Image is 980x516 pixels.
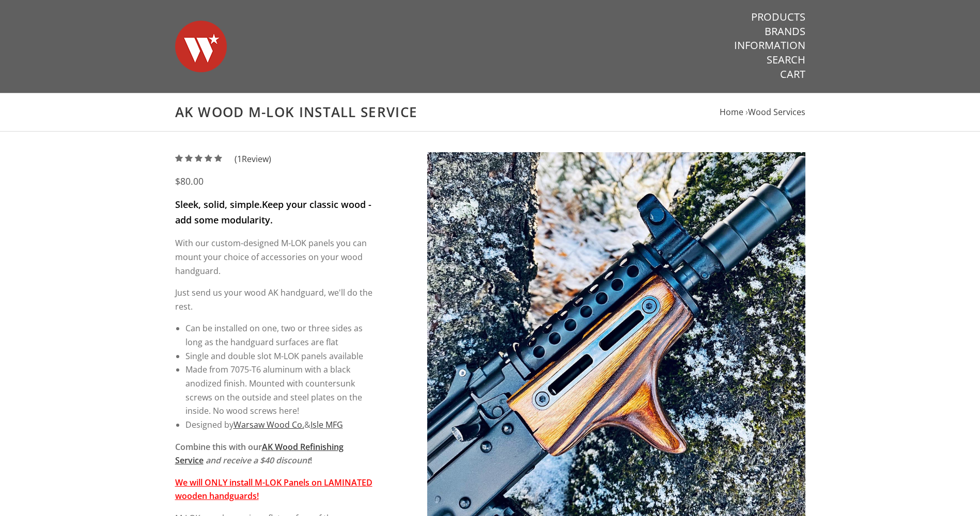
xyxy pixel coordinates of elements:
strong: Sleek, solid, simple. [175,198,262,211]
li: Made from 7075-T6 aluminum with a black anodized finish. Mounted with countersunk screws on the o... [185,363,373,418]
p: With our custom-designed M-LOK panels you can mount your choice of accessories on your wood handg... [175,236,373,278]
strong: We will ONLY install M-LOK Panels on LAMINATED wooden handguards! [175,477,372,502]
h1: AK Wood M-LOK Install Service [175,104,805,121]
strong: Combine this with our ! [175,441,344,466]
a: Search [767,53,805,67]
li: Can be installed on one, two or three sides as long as the handguard surfaces are flat [185,321,373,349]
li: › [745,105,805,119]
span: ( Review) [235,152,271,166]
a: Brands [765,25,805,38]
img: Warsaw Wood Co. [175,10,227,83]
a: Cart [780,68,805,81]
a: Home [720,106,743,118]
span: $80.00 [175,175,204,187]
a: (1Review) [175,153,271,165]
strong: Keep your classic wood - add some modularity. [175,198,371,226]
li: Designed by & [185,418,373,432]
a: Isle MFG [310,419,343,430]
a: Warsaw Wood Co. [234,419,304,430]
a: Products [751,10,805,24]
em: and receive a $40 discount [206,455,310,466]
a: Wood Services [748,106,805,118]
span: 1 [237,153,242,165]
a: Information [734,39,805,52]
li: Single and double slot M-LOK panels available [185,349,373,363]
p: Just send us your wood AK handguard, we'll do the rest. [175,286,373,313]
